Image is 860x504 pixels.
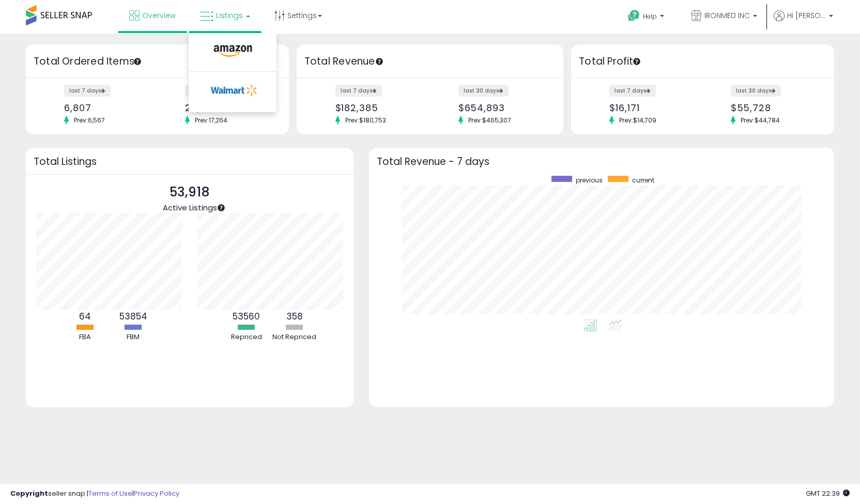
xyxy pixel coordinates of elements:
[787,10,826,21] span: Hi [PERSON_NAME]
[627,9,640,22] i: Get Help
[735,116,785,125] span: Prev: $44,784
[217,203,226,212] div: Tooltip anchor
[304,54,556,69] h3: Total Revenue
[62,332,109,342] div: FBA
[286,310,303,323] b: 358
[190,116,233,125] span: Prev: 17,264
[163,202,217,213] span: Active Listings
[119,310,147,323] b: 53854
[774,10,833,34] a: Hi [PERSON_NAME]
[223,332,270,342] div: Repriced
[632,176,654,185] span: current
[632,57,641,66] div: Tooltip anchor
[704,10,750,21] span: IRONMED INC
[458,102,545,113] div: $654,893
[271,332,318,342] div: Not Repriced
[377,158,826,165] h3: Total Revenue - 7 days
[375,57,384,66] div: Tooltip anchor
[142,10,176,21] span: Overview
[458,85,509,97] label: last 30 days
[609,85,656,97] label: last 7 days
[34,54,281,69] h3: Total Ordered Items
[185,85,235,97] label: last 30 days
[163,182,217,202] p: 53,918
[731,102,816,113] div: $55,728
[133,57,142,66] div: Tooltip anchor
[69,116,110,125] span: Prev: 6,567
[185,102,270,113] div: 23,765
[643,12,657,21] span: Help
[110,332,157,342] div: FBM
[64,85,111,97] label: last 7 days
[233,310,260,323] b: 53560
[335,102,422,113] div: $182,385
[34,158,346,165] h3: Total Listings
[216,10,243,21] span: Listings
[620,2,674,34] a: Help
[79,310,91,323] b: 64
[340,116,391,125] span: Prev: $180,753
[463,116,516,125] span: Prev: $465,307
[576,176,603,185] span: previous
[614,116,662,125] span: Prev: $14,709
[335,85,382,97] label: last 7 days
[609,102,695,113] div: $16,171
[579,54,826,69] h3: Total Profit
[64,102,149,113] div: 6,807
[731,85,781,97] label: last 30 days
